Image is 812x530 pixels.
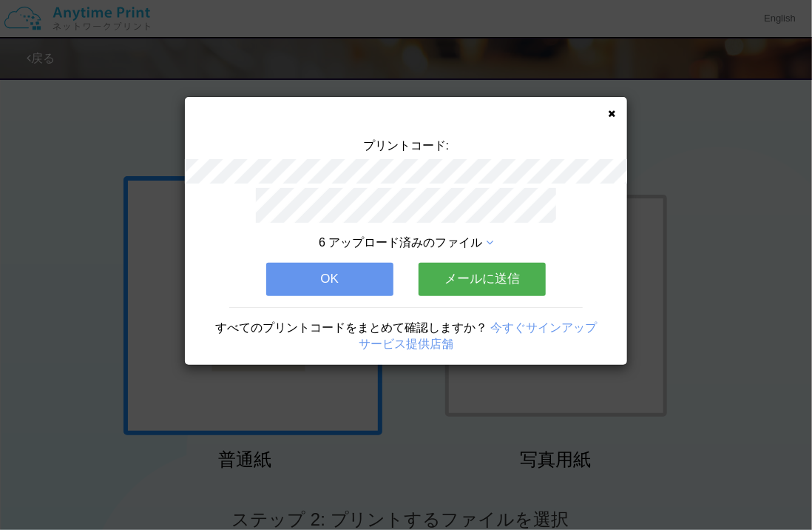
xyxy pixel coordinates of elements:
a: サービス提供店舗 [359,338,453,350]
span: プリントコード: [363,139,449,152]
button: OK [266,263,393,295]
a: 今すぐサインアップ [490,321,597,334]
span: 6 アップロード済みのファイル [319,236,482,249]
span: すべてのプリントコードをまとめて確認しますか？ [215,321,487,334]
button: メールに送信 [419,263,546,295]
